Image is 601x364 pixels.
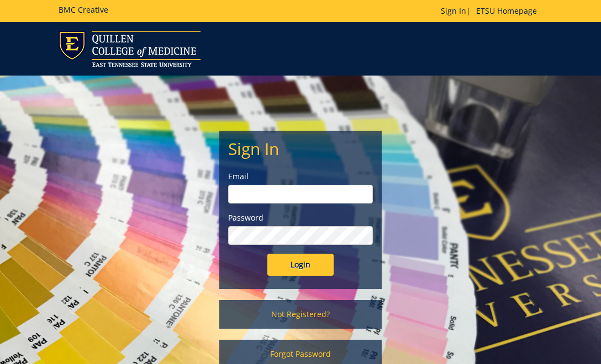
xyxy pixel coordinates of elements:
p: | [441,6,542,17]
a: Not Registered? [219,300,381,329]
label: Password [228,212,372,223]
h2: Sign In [228,140,372,158]
h5: BMC Creative [59,6,108,14]
input: Login [267,254,334,276]
a: Sign In [441,6,466,16]
img: ETSU logo [59,31,201,67]
label: Email [228,171,372,182]
a: ETSU Homepage [471,6,542,16]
